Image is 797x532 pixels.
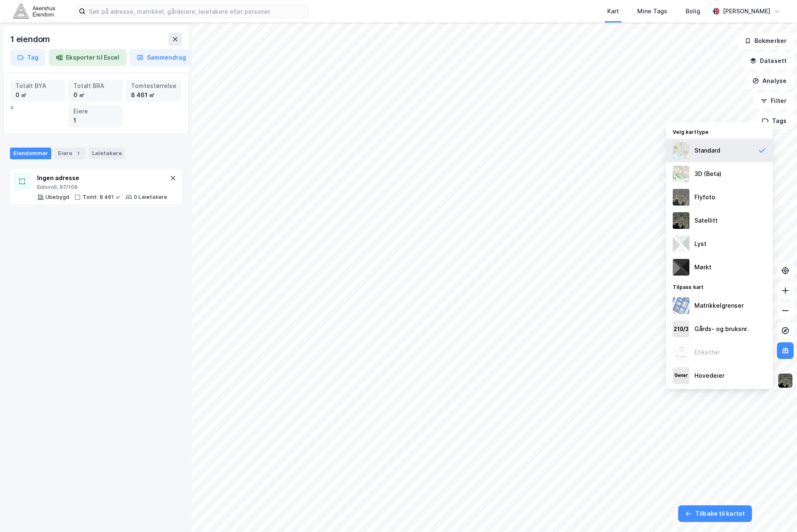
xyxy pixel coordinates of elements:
div: Gårds- og bruksnr. [694,324,748,334]
button: Bokmerker [737,33,794,49]
img: majorOwner.b5e170eddb5c04bfeeff.jpeg [673,367,689,384]
div: 3D (Beta) [694,169,722,179]
div: Tomt: 8 461 ㎡ [83,194,121,201]
div: Satellitt [694,216,718,226]
div: Eidsvoll, 97/109 [37,184,167,191]
input: Søk på adresse, matrikkel, gårdeiere, leietakere eller personer [85,5,308,18]
img: akershus-eiendom-logo.9091f326c980b4bce74ccdd9f866810c.svg [13,4,55,18]
div: 0 Leietakere [134,194,167,201]
div: 0 ㎡ [15,90,60,100]
img: cadastreBorders.cfe08de4b5ddd52a10de.jpeg [673,297,689,314]
img: Z [673,189,689,206]
div: Standard [694,146,720,156]
button: Sammendrag [130,49,193,66]
div: Tilpass kart [666,279,773,294]
div: 0 ㎡ [73,90,118,100]
img: luj3wr1y2y3+OchiMxRmMxRlscgabnMEmZ7DJGWxyBpucwSZnsMkZbHIGm5zBJmewyRlscgabnMEmZ7DJGWxyBpucwSZnsMkZ... [673,236,689,252]
img: Z [673,344,689,361]
img: Z [673,142,689,159]
div: Eiere [73,107,118,116]
div: Mine Tags [637,6,667,16]
div: Lyst [694,239,706,249]
div: 0 [10,80,181,127]
div: Tomtestørrelse [131,81,176,90]
div: Velg karttype [666,124,773,139]
button: Tags [755,113,794,129]
button: Tag [10,49,45,66]
img: 9k= [777,373,793,389]
div: Hovedeier [694,371,724,381]
button: Analyse [745,73,794,89]
div: Kontrollprogram for chat [755,492,797,532]
div: Ubebygd [45,194,69,201]
img: nCdM7BzjoCAAAAAElFTkSuQmCC [673,259,689,276]
button: Datasett [743,53,794,69]
div: Kart [607,6,619,16]
div: [PERSON_NAME] [723,6,770,16]
div: 8 461 ㎡ [131,90,176,100]
div: 1 [73,116,118,125]
div: Totalt BYA [15,81,60,90]
button: Eksporter til Excel [49,49,126,66]
div: Flyfoto [694,192,715,202]
div: Mørkt [694,262,712,272]
button: Tilbake til kartet [678,505,752,522]
div: Eiere [55,148,85,159]
div: Ingen adresse [37,173,167,183]
div: Totalt BRA [73,81,118,90]
iframe: Chat Widget [755,492,797,532]
div: Etiketter [694,347,720,357]
div: 1 eiendom [10,33,52,46]
button: Filter [754,93,794,109]
img: Z [673,166,689,182]
div: Leietakere [89,148,125,159]
div: Eiendommer [10,148,51,159]
div: Bolig [686,6,700,16]
img: 9k= [673,212,689,229]
img: cadastreKeys.547ab17ec502f5a4ef2b.jpeg [673,321,689,337]
div: Matrikkelgrenser [694,301,744,311]
div: 1 [74,149,82,158]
